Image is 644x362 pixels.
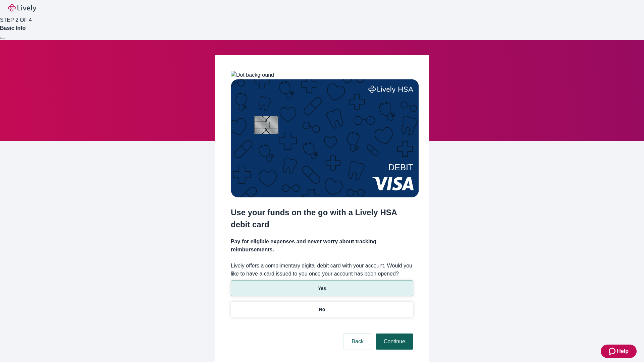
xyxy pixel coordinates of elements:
[8,4,36,12] img: Lively
[319,306,325,313] p: No
[609,347,617,355] svg: Zendesk support icon
[318,285,326,292] p: Yes
[343,334,372,350] button: Back
[231,71,274,79] img: Dot background
[376,334,413,350] button: Continue
[231,281,413,296] button: Yes
[231,302,413,317] button: No
[601,345,637,358] button: Zendesk support iconHelp
[231,238,413,254] h4: Pay for eligible expenses and never worry about tracking reimbursements.
[231,206,413,231] h2: Use your funds on the go with a Lively HSA debit card
[617,347,629,355] span: Help
[231,262,413,278] label: Lively offers a complimentary digital debit card with your account. Would you like to have a card...
[231,79,419,197] img: Debit card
